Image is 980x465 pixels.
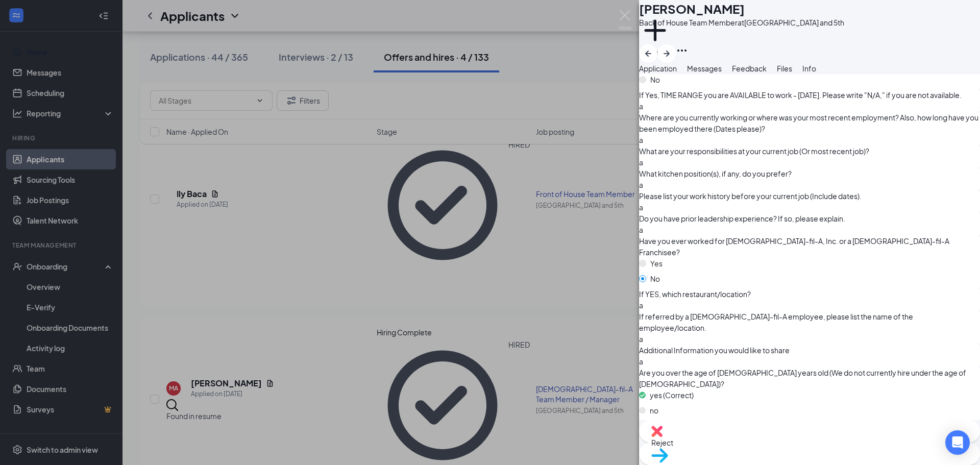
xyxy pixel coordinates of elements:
[651,437,968,448] span: Reject
[660,47,673,60] svg: ArrowRight
[650,273,660,284] span: No
[639,367,980,389] span: Are you over the age of [DEMOGRAPHIC_DATA] years old (We do not currently hire under the age of [...
[639,157,980,168] span: a
[639,311,980,333] span: If referred by a [DEMOGRAPHIC_DATA]-fil-A employee, please list the name of the employee/location.
[650,74,660,85] span: No
[687,64,722,73] span: Messages
[639,89,962,101] span: If Yes, TIME RANGE you are AVAILABLE to work - [DATE]. Please write "N/A," if you are not available.
[650,405,658,416] span: no
[642,47,654,60] svg: ArrowLeftNew
[639,235,980,258] span: Have you ever worked for [DEMOGRAPHIC_DATA]-fil-A, Inc. or a [DEMOGRAPHIC_DATA]-fil-A Franchisee?
[676,44,688,57] svg: Ellipses
[732,64,767,73] span: Feedback
[639,202,980,213] span: a
[639,345,790,356] span: Additional Information you would like to share
[639,14,671,46] svg: Plus
[650,258,663,269] span: Yes
[639,17,844,28] div: Back of House Team Member at [GEOGRAPHIC_DATA] and 5th
[639,134,980,145] span: a
[657,44,676,63] button: ArrowRight
[639,64,677,73] span: Application
[639,213,845,224] span: Do you have prior leadership experience? If so, please explain.
[639,288,751,300] span: If YES, which restaurant/location?
[650,389,694,401] span: yes (Correct)
[777,64,792,73] span: Files
[945,430,970,455] div: Open Intercom Messenger
[639,101,980,112] span: a
[639,190,862,202] span: Please list your work history before your current job (Include dates).
[639,224,980,235] span: a
[639,356,980,367] span: a
[639,145,869,157] span: What are your responsibilities at your current job (Or most recent job)?
[639,168,792,179] span: What kitchen position(s), if any, do you prefer?
[639,333,980,345] span: a
[639,112,980,134] span: Where are you currently working or where was your most recent employment? Also, how long have you...
[639,300,980,311] span: a
[639,14,671,58] button: PlusAdd a tag
[802,64,816,73] span: Info
[639,44,657,63] button: ArrowLeftNew
[639,179,980,190] span: a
